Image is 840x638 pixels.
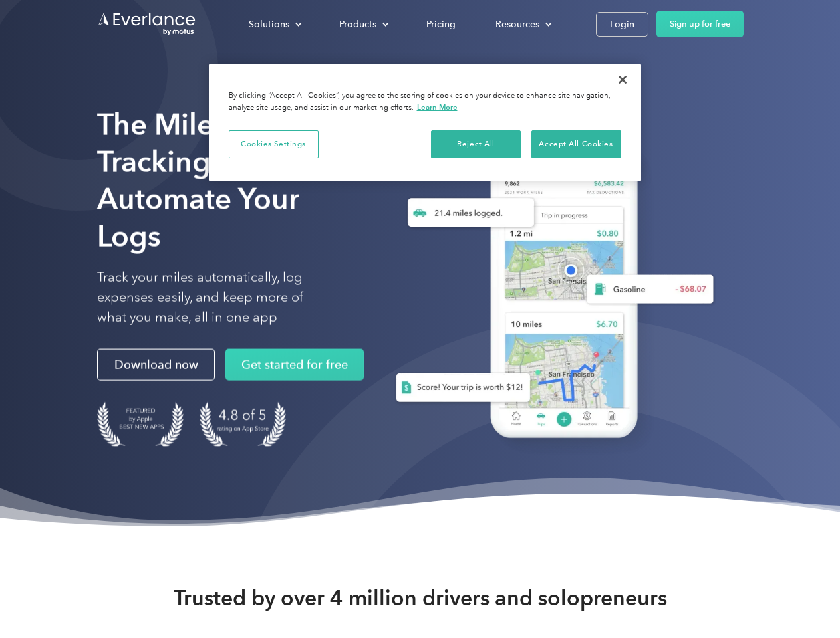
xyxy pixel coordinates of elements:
div: Resources [495,16,539,33]
div: By clicking “Accept All Cookies”, you agree to the storing of cookies on your device to enhance s... [229,90,621,114]
a: Download now [97,349,215,381]
img: Everlance, mileage tracker app, expense tracking app [374,126,724,458]
div: Pricing [426,16,456,33]
div: Solutions [235,13,313,36]
a: Get started for free [225,349,364,381]
div: Products [326,13,400,36]
div: Login [610,16,634,33]
img: 4.9 out of 5 stars on the app store [200,402,286,447]
a: More information about your privacy, opens in a new tab [417,102,458,112]
div: Solutions [249,16,289,33]
div: Products [339,16,376,33]
a: Login [596,12,648,37]
div: Cookie banner [209,64,641,181]
img: Badge for Featured by Apple Best New Apps [97,402,184,447]
p: Track your miles automatically, log expenses easily, and keep more of what you make, all in one app [97,268,335,328]
a: Go to homepage [97,11,197,37]
button: Reject All [431,130,521,158]
button: Cookies Settings [229,130,319,158]
div: Privacy [209,64,641,181]
button: Close [608,65,637,94]
button: Accept All Cookies [531,130,621,158]
a: Sign up for free [656,11,744,37]
strong: Trusted by over 4 million drivers and solopreneurs [174,585,667,611]
a: Pricing [413,13,469,36]
div: Resources [482,13,563,36]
